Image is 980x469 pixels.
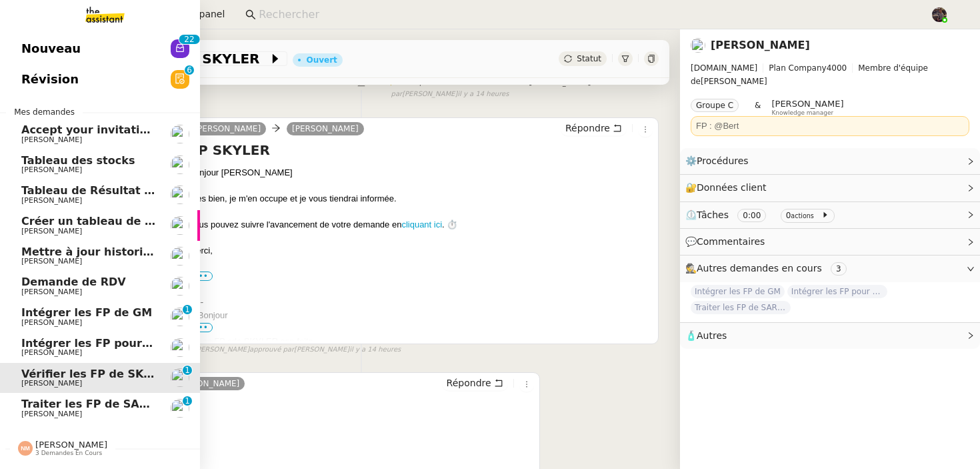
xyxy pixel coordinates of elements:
[21,123,403,136] span: Accept your invitation to join shared calenda"[PERSON_NAME]"
[35,450,102,457] span: 3 demandes en cours
[391,89,403,100] span: par
[183,344,401,356] small: [PERSON_NAME] [PERSON_NAME]
[179,35,199,44] nz-badge-sup: 22
[21,154,135,167] span: Tableau des stocks
[697,209,729,220] span: Tâches
[680,323,980,349] div: 🧴Autres
[680,175,980,201] div: 🔐Données client
[249,344,294,356] span: approuvé par
[827,63,847,73] span: 4000
[21,135,82,144] span: [PERSON_NAME]
[771,99,843,109] span: [PERSON_NAME]
[697,330,727,341] span: Autres
[430,79,468,86] span: Exécutant
[198,335,653,348] div: Les FP sde SKYLER son faits
[171,247,189,266] img: users%2FAXgjBsdPtrYuxuZvIJjRexEdqnq2%2Favatar%2F1599931753966.jpeg
[685,180,772,195] span: 🔐
[529,79,591,86] span: [PERSON_NAME]
[771,99,843,116] app-user-label: Knowledge manager
[680,148,980,174] div: ⚙️Procédures
[185,305,190,317] p: 1
[189,123,266,135] a: [PERSON_NAME]
[21,410,82,418] span: [PERSON_NAME]
[787,285,887,298] span: Intégrer les FP pour [PERSON_NAME]
[685,330,727,341] span: 🧴
[691,61,969,88] span: [PERSON_NAME]
[391,79,424,86] span: Le champ
[691,63,757,73] span: [DOMAIN_NAME]
[457,89,509,100] span: il y a 14 heures
[21,184,209,197] span: Tableau de Résultat Analytique
[185,396,190,408] p: 1
[185,65,194,75] nz-badge-sup: 6
[189,323,213,332] span: •••
[171,368,189,387] img: users%2FlP2L64NyJUYGf6yukvER3qNbi773%2Favatar%2Faa4062d0-caf6-4ead-8344-864088a2b108
[685,209,840,220] span: ⏲️
[691,301,791,314] span: Traiter les FP de SARBAZAN
[35,440,107,450] span: [PERSON_NAME]
[696,119,964,133] div: FP : @Bert
[691,38,705,53] img: users%2FlP2L64NyJUYGf6yukvER3qNbi773%2Favatar%2Faa4062d0-caf6-4ead-8344-864088a2b108
[771,109,833,117] span: Knowledge manager
[737,209,766,222] nz-tag: 0:00
[21,398,189,410] span: Traiter les FP de SARBAZAN
[21,306,152,319] span: Intégrer les FP de GM
[21,348,82,357] span: [PERSON_NAME]
[21,276,126,288] span: Demande de RDV
[21,39,81,59] span: Nouveau
[171,399,189,418] img: users%2FlP2L64NyJUYGf6yukvER3qNbi773%2Favatar%2Faa4062d0-caf6-4ead-8344-864088a2b108
[711,39,810,51] a: [PERSON_NAME]
[21,288,82,296] span: [PERSON_NAME]
[349,344,401,356] span: il y a 14 heures
[184,35,189,47] p: 2
[306,56,337,64] div: Ouvert
[18,441,33,456] img: svg
[697,263,822,274] span: Autres demandes en cours
[189,218,653,231] div: Vous pouvez suivre l'avancement de votre demande en . ⏱️
[70,421,534,434] div: Bonjour
[577,54,601,63] span: Statut
[171,185,189,204] img: users%2FAXgjBsdPtrYuxuZvIJjRexEdqnq2%2Favatar%2F1599931753966.jpeg
[561,121,627,135] button: Répondre
[183,366,192,375] nz-badge-sup: 1
[171,155,189,174] img: users%2FAXgjBsdPtrYuxuZvIJjRexEdqnq2%2Favatar%2F1599931753966.jpeg
[831,262,847,276] nz-tag: 3
[442,376,508,390] button: Répondre
[171,308,189,326] img: users%2FlP2L64NyJUYGf6yukvER3qNbi773%2Favatar%2Faa4062d0-caf6-4ead-8344-864088a2b108
[171,338,189,357] img: users%2FlP2L64NyJUYGf6yukvER3qNbi773%2Favatar%2Faa4062d0-caf6-4ead-8344-864088a2b108
[769,63,826,73] span: Plan Company
[6,105,83,119] span: Mes demandes
[401,219,442,229] a: cliquant ici
[198,309,653,322] div: Bonjour
[189,192,653,205] div: Très bien, je m'en occupe et je vous tiendrai informée.
[685,153,755,169] span: ⚙️
[21,196,82,205] span: [PERSON_NAME]
[189,244,653,258] div: Merci,
[70,447,534,460] div: Les FP sde SKYLER son faits
[21,368,173,380] span: Vérifier les FP de SKYLER
[185,366,190,378] p: 1
[932,7,947,22] img: 2af2e8ed-4e7a-4339-b054-92d163d57814
[21,337,245,350] span: Intégrer les FP pour [PERSON_NAME]
[447,376,491,390] span: Répondre
[21,227,82,236] span: [PERSON_NAME]
[786,211,791,220] span: 0
[685,263,852,274] span: 🕵️
[21,246,357,258] span: Mettre à jour historique Abaco Exercice [DATE] - [DATE]
[21,379,82,388] span: [PERSON_NAME]
[70,396,534,414] h4: FP SKYLER
[183,305,192,314] nz-badge-sup: 1
[21,69,79,89] span: Révision
[691,285,785,298] span: Intégrer les FP de GM
[189,166,653,179] div: Bonjour [PERSON_NAME]
[680,229,980,255] div: 💬Commentaires
[21,215,289,227] span: Créer un tableau de bord gestion marge PAF
[259,6,917,24] input: Rechercher
[189,272,213,281] label: •••
[189,296,653,309] div: -----
[171,125,189,143] img: users%2FrLg9kJpOivdSURM9kMyTNR7xGo72%2Favatar%2Fb3a3d448-9218-437f-a4e5-c617cb932dda
[189,141,653,159] h4: FP SKYLER
[697,155,749,166] span: Procédures
[189,35,195,47] p: 2
[680,256,980,282] div: 🕵️Autres demandes en cours 3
